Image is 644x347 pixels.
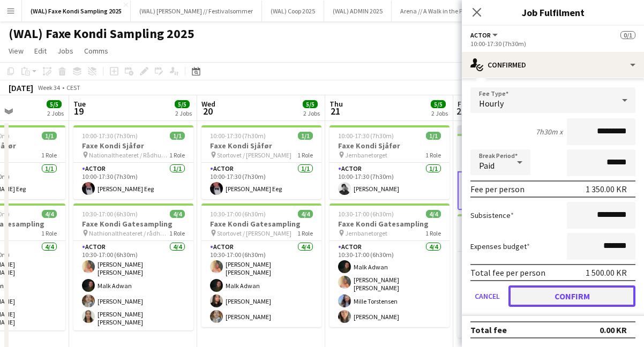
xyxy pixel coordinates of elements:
div: 7h30m x [536,127,563,137]
app-card-role: Actor4/410:30-17:00 (6h30m)Malk Adwan[PERSON_NAME] [PERSON_NAME]Mille Torstensen[PERSON_NAME] [330,241,450,327]
span: Tue [73,99,86,109]
h3: Faxe Kondi Sjåfør [458,149,578,159]
h3: Faxe Kondi Gatesampling [330,219,450,229]
button: Actor [470,31,499,39]
button: Cancel [470,285,504,307]
div: 0.00 KR [600,325,627,335]
app-card-role: Actor4/410:30-17:00 (6h30m)Malk Adwan[PERSON_NAME] [PERSON_NAME]Mille Torstensen[PERSON_NAME] [458,252,578,338]
span: 1/1 [170,132,185,140]
span: 20 [200,105,215,117]
span: 10:30-17:00 (6h30m) [338,210,394,218]
span: Stortovet / [PERSON_NAME] [217,151,291,159]
app-job-card: 10:00-17:30 (7h30m)1/1Faxe Kondi Sjåfør Nationaltheateret / Rådhusplassen1 RoleActor1/110:00-17:3... [73,125,193,199]
span: 1 Role [41,229,57,237]
app-card-role: Actor1/110:00-17:30 (7h30m)[PERSON_NAME] Eeg [73,163,193,199]
span: 1 Role [425,229,441,237]
button: (WAL) Coop 2025 [262,1,324,21]
a: Comms [80,44,113,58]
app-job-card: 10:30-17:00 (6h30m)4/4Faxe Kondi Gatesampling Jernbanetorget1 RoleActor4/410:30-17:00 (6h30m)Malk... [330,203,450,327]
span: Actor [470,31,491,39]
div: Updated [458,125,578,134]
label: Subsistence [470,210,514,220]
span: Jobs [57,46,73,56]
div: 10:00-17:30 (7h30m)1/1Faxe Kondi Sjåfør Jernbanetorget1 RoleActor1/110:00-17:30 (7h30m)[PERSON_NAME] [330,125,450,199]
div: CEST [66,84,80,92]
app-job-card: 10:30-17:00 (6h30m)4/4Faxe Kondi Gatesampling Nathionaltheateret / rådhusplassen1 RoleActor4/410:... [73,203,193,330]
div: Total fee per person [470,267,545,278]
span: 1 Role [425,151,441,159]
span: Jernbanetorget [345,151,387,159]
button: (WAL) ADMIN 2025 [324,1,392,21]
span: 10:30-17:00 (6h30m) [82,210,138,218]
app-job-card: 10:30-17:00 (6h30m)4/4Faxe Kondi Gatesampling Bjørvika1 RoleActor4/410:30-17:00 (6h30m)Malk Adwan... [458,214,578,338]
span: Nathionaltheateret / rådhusplassen [89,229,169,237]
span: 1 Role [297,151,313,159]
h3: Job Fulfilment [462,5,644,19]
div: Confirmed [462,52,644,78]
span: Comms [84,46,108,56]
div: 1 500.00 KR [586,267,627,278]
span: 4/4 [170,210,185,218]
span: 1 Role [41,151,57,159]
span: 21 [328,105,343,117]
div: 2 Jobs [175,109,192,117]
span: 19 [72,105,86,117]
div: 2 Jobs [47,109,64,117]
button: Confirm [508,285,635,307]
span: View [9,46,24,56]
span: 10:00-17:30 (7h30m) [338,132,394,140]
a: Jobs [53,44,78,58]
span: Thu [330,99,343,109]
div: Fee per person [470,184,525,194]
button: (WAL) Faxe Kondi Sampling 2025 [22,1,131,21]
span: 4/4 [298,210,313,218]
app-card-role: Actor1/110:00-17:30 (7h30m)[PERSON_NAME] Eeg [201,163,321,199]
span: 1 Role [169,229,185,237]
button: (WAL) [PERSON_NAME] // Festivalsommer [131,1,262,21]
app-job-card: Updated10:00-17:30 (7h30m)0/1Faxe Kondi Sjåfør Bjørvika1 RoleActor2I1A0/110:00-17:30 (7h30m) [458,125,578,210]
div: Total fee [470,325,507,335]
h3: Faxe Kondi Gatesampling [458,230,578,239]
span: 10:30-17:00 (6h30m) [210,210,266,218]
span: 1 Role [169,151,185,159]
span: 4/4 [426,210,441,218]
h3: Faxe Kondi Gatesampling [73,219,193,229]
div: 10:00-17:30 (7h30m) [470,40,635,48]
span: 4/4 [42,210,57,218]
span: Paid [479,160,495,171]
h3: Faxe Kondi Sjåfør [73,141,193,150]
h3: Faxe Kondi Sjåfør [330,141,450,150]
span: Fri [458,99,466,109]
a: View [4,44,28,58]
span: 5/5 [47,100,62,108]
a: Edit [30,44,51,58]
button: Arena // A Walk in the Park 2025 [392,1,494,21]
div: 1 350.00 KR [586,184,627,194]
h3: Faxe Kondi Sjåfør [201,141,321,150]
label: Expenses budget [470,242,530,251]
span: Edit [34,46,47,56]
span: Wed [201,99,215,109]
app-job-card: 10:00-17:30 (7h30m)1/1Faxe Kondi Sjåfør Stortovet / [PERSON_NAME]1 RoleActor1/110:00-17:30 (7h30m... [201,125,321,199]
span: 22 [456,105,466,117]
app-card-role: Actor2I1A0/110:00-17:30 (7h30m) [458,171,578,210]
span: 0/1 [620,31,635,39]
span: 5/5 [303,100,318,108]
span: Week 34 [35,84,62,92]
span: Jernbanetorget [345,229,387,237]
h3: Faxe Kondi Gatesampling [201,219,321,229]
span: 1/1 [42,132,57,140]
span: 1 Role [297,229,313,237]
span: 1/1 [298,132,313,140]
div: [DATE] [9,82,33,93]
app-job-card: 10:30-17:00 (6h30m)4/4Faxe Kondi Gatesampling Stortovet / [PERSON_NAME]1 RoleActor4/410:30-17:00 ... [201,203,321,327]
span: 10:00-17:30 (7h30m) [82,132,138,140]
span: 1/1 [426,132,441,140]
app-card-role: Actor1/110:00-17:30 (7h30m)[PERSON_NAME] [330,163,450,199]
